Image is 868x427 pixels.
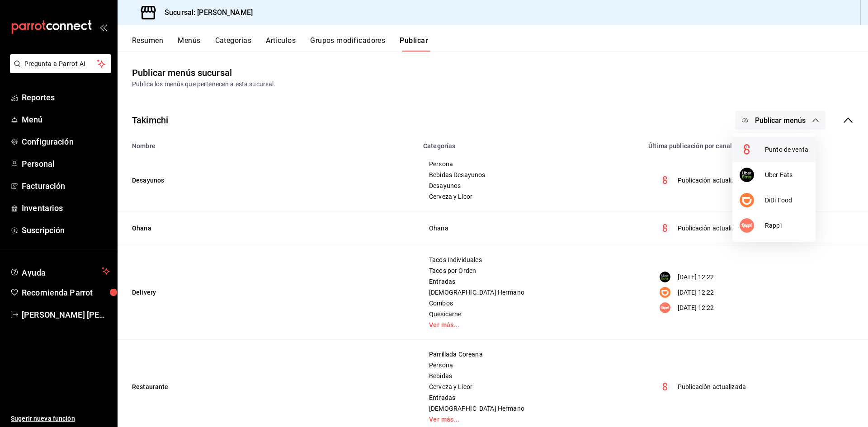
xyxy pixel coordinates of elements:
[740,168,754,182] img: A55HuNSDR+jhAAAAAElFTkSuQmCC
[740,218,754,233] img: 3xvTHWGUC4cxsha7c3oen4VWG2LUsyXzfUAAAAASUVORK5CYII=
[765,170,808,180] span: Uber Eats
[740,193,754,207] img: xiM0WtPwfR5TrWdPJ5T1bWd5b1wHapEst5FBwuYAAAAAElFTkSuQmCC
[765,196,808,205] span: DiDi Food
[765,221,808,230] span: Rappi
[765,145,808,155] span: Punto de venta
